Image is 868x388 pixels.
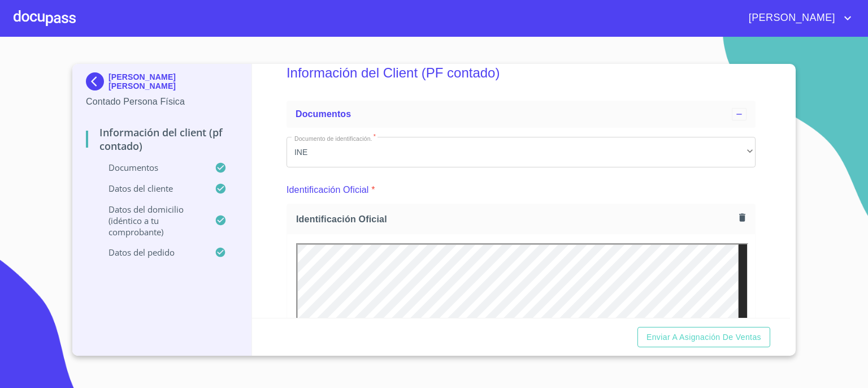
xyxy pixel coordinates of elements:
[646,330,761,344] span: Enviar a Asignación de Ventas
[86,247,215,258] p: Datos del pedido
[86,95,238,109] p: Contado Persona Física
[86,183,215,194] p: Datos del cliente
[86,162,215,173] p: Documentos
[86,72,108,90] img: Docupass spot blue
[86,204,215,238] p: Datos del domicilio (idéntico a tu comprobante)
[287,183,369,197] p: Identificación Oficial
[108,72,238,90] p: [PERSON_NAME] [PERSON_NAME]
[287,137,756,167] div: INE
[296,213,735,225] span: Identificación Oficial
[637,327,770,348] button: Enviar a Asignación de Ventas
[287,101,756,128] div: Documentos
[287,50,756,96] h5: Información del Client (PF contado)
[86,72,238,95] div: [PERSON_NAME] [PERSON_NAME]
[86,126,238,153] p: Información del Client (PF contado)
[740,9,841,27] span: [PERSON_NAME]
[740,9,854,27] button: account of current user
[296,109,351,119] span: Documentos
